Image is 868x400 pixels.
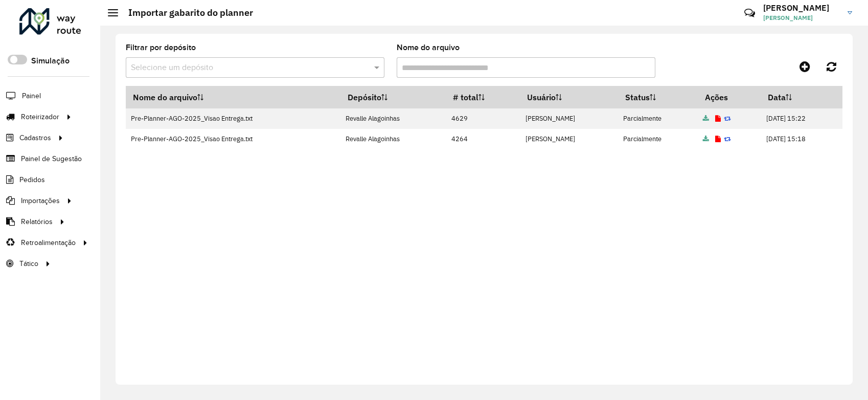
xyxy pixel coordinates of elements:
span: Relatórios [21,216,53,227]
td: [PERSON_NAME] [520,108,618,129]
a: Exibir log de erros [715,135,721,143]
a: Contato Rápido [739,2,761,24]
a: Exibir log de erros [715,114,721,123]
span: Painel [22,91,41,101]
td: Revalle Alagoinhas [340,108,446,129]
div: Críticas? Dúvidas? Elogios? Sugestões? Entre em contato conosco! [622,3,729,31]
a: Arquivo completo [703,135,709,143]
th: Data [761,86,842,108]
th: Ações [698,86,761,108]
td: Parcialmente [618,108,698,129]
td: Pre-Planner-AGO-2025_Visao Entrega.txt [126,108,340,129]
label: Simulação [31,55,70,67]
td: [PERSON_NAME] [520,129,618,149]
td: 4629 [446,108,520,129]
h3: [PERSON_NAME] [763,3,840,13]
span: Painel de Sugestão [21,153,82,164]
td: 4264 [446,129,520,149]
th: Status [618,86,698,108]
th: Nome do arquivo [126,86,340,108]
th: # total [446,86,520,108]
label: Filtrar por depósito [126,41,196,54]
a: Reimportar [724,135,731,143]
a: Reimportar [724,114,731,123]
a: Arquivo completo [703,114,709,123]
td: [DATE] 15:22 [761,108,842,129]
td: [DATE] 15:18 [761,129,842,149]
span: Pedidos [19,174,45,185]
span: [PERSON_NAME] [763,13,840,23]
td: Parcialmente [618,129,698,149]
span: Retroalimentação [21,237,76,248]
label: Nome do arquivo [397,41,460,54]
td: Pre-Planner-AGO-2025_Visao Entrega.txt [126,129,340,149]
span: Tático [19,258,38,269]
span: Roteirizador [21,112,59,122]
th: Usuário [520,86,618,108]
h2: Importar gabarito do planner [118,7,253,18]
span: Cadastros [19,132,51,143]
td: Revalle Alagoinhas [340,129,446,149]
th: Depósito [340,86,446,108]
span: Importações [21,195,60,206]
